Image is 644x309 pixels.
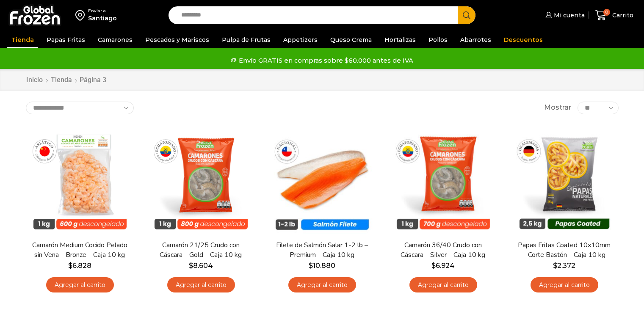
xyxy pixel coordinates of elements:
span: 0 [603,9,610,16]
a: Tienda [7,32,38,48]
a: Camarón 21/25 Crudo con Cáscara – Gold – Caja 10 kg [152,240,249,260]
bdi: 10.880 [309,262,335,270]
a: Agregar al carrito: “Camarón Medium Cocido Pelado sin Vena - Bronze - Caja 10 kg” [46,277,114,293]
span: $ [68,262,72,270]
a: Agregar al carrito: “Papas Fritas Coated 10x10mm - Corte Bastón - Caja 10 kg” [531,277,598,293]
a: Hortalizas [380,32,420,48]
a: Camarones [94,32,137,48]
a: Camarón Medium Cocido Pelado sin Vena – Bronze – Caja 10 kg [31,240,128,260]
bdi: 8.604 [189,262,213,270]
span: Mostrar [544,103,571,113]
bdi: 6.828 [68,262,91,270]
a: 0 Carrito [593,6,636,25]
span: $ [189,262,193,270]
a: Pescados y Mariscos [141,32,213,48]
a: Agregar al carrito: “Camarón 36/40 Crudo con Cáscara - Silver - Caja 10 kg” [409,277,477,293]
button: Search button [458,6,475,24]
bdi: 6.924 [431,262,455,270]
a: Papas Fritas [42,32,89,48]
span: $ [309,262,313,270]
span: $ [553,262,557,270]
a: Appetizers [279,32,322,48]
a: Agregar al carrito: “Filete de Salmón Salar 1-2 lb – Premium - Caja 10 kg” [288,277,356,293]
span: Carrito [610,11,633,19]
a: Abarrotes [456,32,495,48]
a: Pulpa de Frutas [218,32,275,48]
a: Pollos [424,32,452,48]
nav: Breadcrumb [26,75,108,85]
img: address-field-icon.svg [75,8,88,22]
span: $ [431,262,436,270]
select: Pedido de la tienda [26,102,134,114]
div: Enviar a [88,8,117,14]
span: Página 3 [80,76,106,84]
a: Camarón 36/40 Crudo con Cáscara – Silver – Caja 10 kg [394,240,492,260]
bdi: 2.372 [553,262,575,270]
span: Mi cuenta [552,11,585,19]
a: Tienda [50,75,72,85]
a: Inicio [26,75,43,85]
a: Agregar al carrito: “Camarón 21/25 Crudo con Cáscara - Gold - Caja 10 kg” [167,277,235,293]
a: Queso Crema [326,32,376,48]
a: Mi cuenta [543,7,585,24]
a: Descuentos [500,32,547,48]
a: Papas Fritas Coated 10x10mm – Corte Bastón – Caja 10 kg [515,240,613,260]
div: Santiago [88,14,117,22]
a: Filete de Salmón Salar 1-2 lb – Premium – Caja 10 kg [273,240,370,260]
